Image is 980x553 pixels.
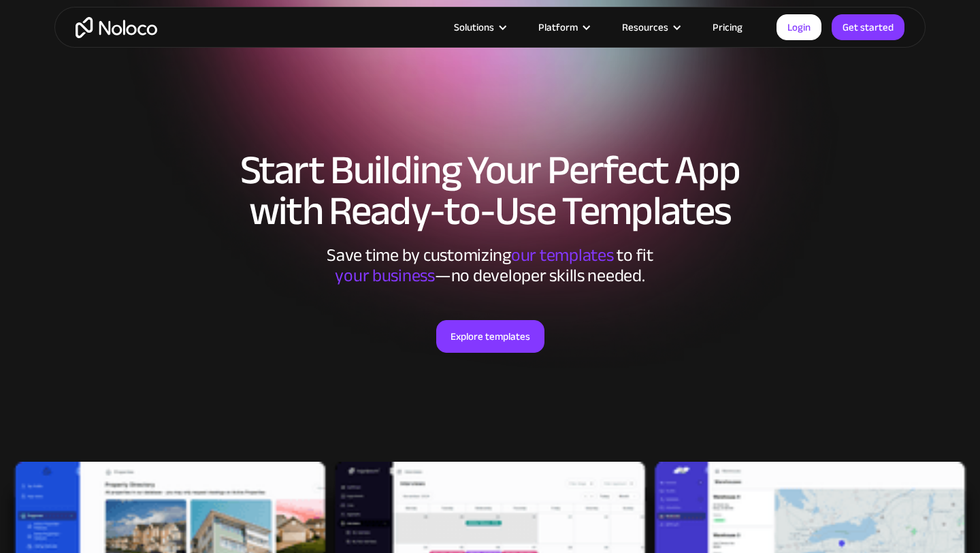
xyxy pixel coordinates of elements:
span: your business [335,259,435,292]
a: Pricing [696,18,759,36]
span: our templates [511,238,614,272]
div: Platform [538,18,578,36]
div: Save time by customizing to fit ‍ —no developer skills needed. [286,245,694,286]
div: Resources [622,18,668,36]
a: home [76,17,157,38]
div: Solutions [437,18,521,36]
a: Get started [832,14,904,40]
div: Platform [521,18,605,36]
div: Resources [605,18,696,36]
h1: Start Building Your Perfect App with Ready-to-Use Templates [68,150,912,232]
a: Login [777,14,821,40]
a: Explore templates [436,320,544,353]
div: Solutions [454,18,494,36]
